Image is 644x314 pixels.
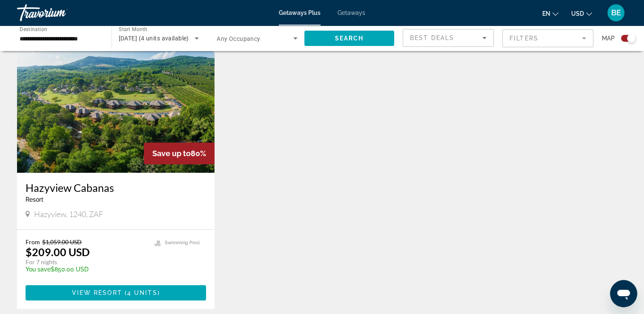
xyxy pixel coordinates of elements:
span: BE [611,9,621,17]
button: Filter [502,29,593,48]
button: View Resort(4 units) [26,285,206,300]
span: Swimming Pool [165,240,200,245]
p: $209.00 USD [26,245,90,258]
span: You save [26,266,51,273]
span: 4 units [127,289,157,296]
button: Change currency [571,7,592,20]
span: Start Month [119,26,147,32]
button: Change language [542,7,558,20]
span: Search [335,35,364,42]
span: From [26,238,40,245]
span: ( ) [122,289,160,296]
button: Search [304,31,395,46]
a: Getaways Plus [279,9,321,16]
mat-select: Sort by [410,33,487,43]
span: USD [571,10,584,17]
iframe: Button to launch messaging window [610,280,637,307]
span: Any Occupancy [217,35,260,42]
span: [DATE] (4 units available) [119,35,189,42]
a: Getaways [338,9,365,16]
span: Destination [20,26,47,32]
span: $1,059.00 USD [42,238,82,245]
span: en [542,10,550,17]
button: User Menu [605,4,627,22]
a: Travorium [17,2,102,24]
span: Save up to [152,149,191,158]
span: Hazyview, 1240, ZAF [34,209,103,219]
a: Hazyview Cabanas [26,181,206,194]
div: 80% [144,143,215,164]
span: Best Deals [410,34,454,41]
p: For 7 nights [26,258,146,266]
span: View Resort [72,289,122,296]
p: $850.00 USD [26,266,146,273]
img: ii_hzy1.jpg [17,37,215,173]
span: Resort [26,196,43,203]
span: Map [602,32,615,44]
